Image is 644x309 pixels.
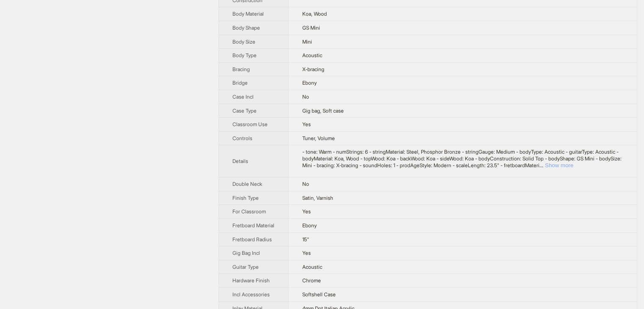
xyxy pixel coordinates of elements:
[302,264,322,270] span: Acoustic
[232,108,257,114] span: Case Type
[302,108,344,114] span: Gig bag, Soft case
[302,80,317,86] span: Ebony
[545,162,573,168] button: Expand
[302,291,336,298] span: Softshell Case
[302,94,309,100] span: No
[232,195,259,201] span: Finish Type
[539,162,543,168] span: ...
[302,222,317,229] span: Ebony
[232,158,248,164] span: Details
[232,121,268,127] span: Classroom Use
[232,94,254,100] span: Case Incl
[232,25,260,31] span: Body Shape
[232,250,260,256] span: Gig Bag Incl
[232,52,257,58] span: Body Type
[302,149,622,168] span: - tone: Warm - numStrings: 6 - stringMaterial: Steel, Phosphor Bronze - stringGauge: Medium - bod...
[232,222,274,229] span: Fretboard Material
[302,135,335,141] span: Tuner, Volume
[302,208,311,215] span: Yes
[302,121,311,127] span: Yes
[232,277,270,284] span: Hardware Finish
[232,181,262,187] span: Double Neck
[302,66,324,72] span: X-bracing
[232,208,266,215] span: For Classroom
[302,195,333,201] span: Satin, Varnish
[232,39,255,45] span: Body Size
[302,149,623,168] div: - tone: Warm - numStrings: 6 - stringMaterial: Steel, Phosphor Bronze - stringGauge: Medium - bod...
[302,11,327,17] span: Koa, Wood
[232,80,248,86] span: Bridge
[302,277,321,284] span: Chrome
[232,66,250,72] span: Bracing
[302,52,322,58] span: Acoustic
[302,25,320,31] span: GS Mini
[232,236,272,243] span: Fretboard Radius
[302,250,311,256] span: Yes
[232,291,270,298] span: Incl Accessories
[302,39,312,45] span: Mini
[232,264,259,270] span: Guitar Type
[302,181,309,187] span: No
[302,236,309,243] span: 15"
[232,135,252,141] span: Controls
[232,11,264,17] span: Body Material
